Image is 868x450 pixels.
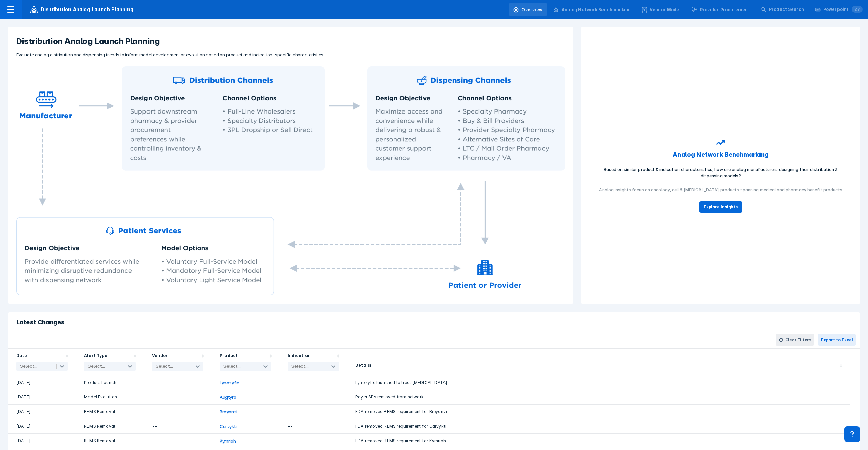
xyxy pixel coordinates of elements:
div: Sort [347,349,850,375]
button: Lynozyfic [220,380,239,385]
div: -- [288,438,339,444]
div: Indication [288,353,311,360]
div: -- [288,380,339,386]
div: Product Search [769,6,804,13]
div: -- [288,409,339,415]
div: Product Launch [84,380,136,386]
button: Clear Filters [776,334,814,346]
div: Contact Support [844,426,860,442]
div: Details [355,362,371,370]
p: Based on similar product & indication characteristics, how are analog manufacturers designing the... [594,167,848,179]
div: Overview [521,7,542,13]
button: Augtyro [220,394,236,400]
div: Product [220,353,238,360]
div: Vendor Model [650,7,680,13]
button: Explore Insights [699,201,742,213]
div: Sort [212,349,279,375]
div: Powerpoint [823,6,863,13]
button: Export to Excel [818,334,856,346]
div: Payer SPs removed from network [355,394,842,400]
a: Provider Procurement [688,3,754,16]
div: FDA removed REMS requirement for Breyanzi [355,409,842,415]
div: Vendor [152,353,168,360]
h2: Latest Changes [8,312,860,331]
div: Sort [8,349,76,375]
h2: Distribution Analog Launch Planning [16,35,565,47]
div: -- [152,380,203,386]
div: -- [288,394,339,400]
div: -- [152,438,203,444]
button: Carvykti [220,424,237,429]
div: Sort [279,349,347,375]
h4: Analog Network Benchmarking [669,146,772,163]
span: Explore Insights [704,204,738,210]
div: [DATE] [16,409,68,415]
div: REMS Removal [84,409,136,415]
span: 27 [852,6,863,13]
div: FDA removed REMS requirement for Kymriah [355,438,842,444]
div: -- [152,423,203,429]
div: Analog Network Benchmarking [561,7,631,13]
div: -- [152,409,203,415]
a: Overview [509,3,547,16]
div: Provider Procurement [700,7,750,13]
button: Breyanzi [220,409,237,414]
a: Analog Network Benchmarking [549,3,635,16]
div: Model Evolution [84,394,136,400]
div: -- [152,394,203,400]
img: Distribution Flowchart [16,66,565,296]
div: [DATE] [16,438,68,444]
div: Sort [76,349,144,375]
div: -- [288,423,339,429]
div: Alert Type [84,353,107,360]
div: [DATE] [16,394,68,400]
div: Sort [144,349,212,375]
div: FDA removed REMS requirement for Carvykti [355,423,842,429]
div: [DATE] [16,423,68,429]
div: Date [16,353,27,360]
button: Kymriah [220,438,236,444]
div: REMS Removal [84,423,136,429]
a: Vendor Model [637,3,685,16]
div: Lynozyfic launched to treat [MEDICAL_DATA] [355,380,842,386]
div: [DATE] [16,380,68,386]
div: Evaluate analog distribution and dispensing trends to inform model development or evolution based... [16,52,565,58]
p: Analog insights focus on oncology, cell & [MEDICAL_DATA] products spanning medical and pharmacy b... [599,187,842,193]
div: REMS Removal [84,438,136,444]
